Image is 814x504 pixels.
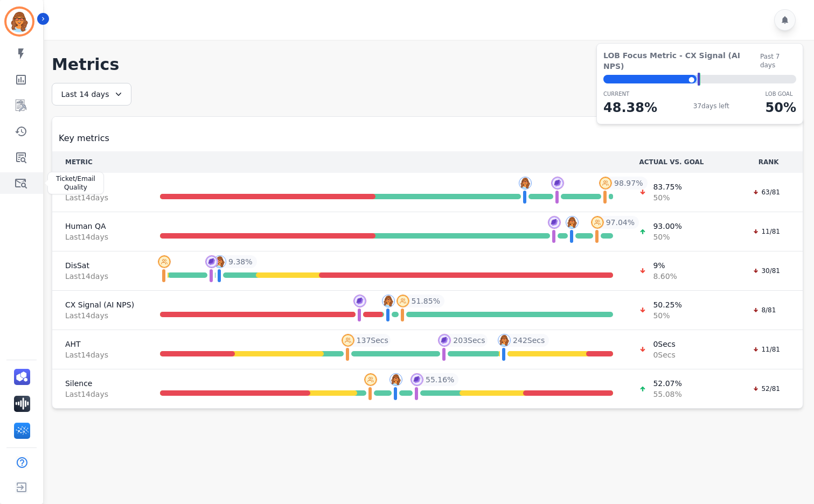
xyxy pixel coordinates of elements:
img: profile-pic [438,334,451,347]
span: 98.97 % [614,178,643,188]
th: METRIC [52,151,147,173]
span: 37 days left [693,102,729,110]
img: profile-pic [382,295,395,307]
span: 0 Secs [653,339,675,349]
span: 97.04 % [606,217,635,228]
span: Last 14 day s [65,310,134,321]
div: ⬤ [603,75,697,83]
div: 63/81 [747,187,785,198]
img: profile-pic [591,216,604,229]
img: profile-pic [205,255,218,268]
img: profile-pic [548,216,561,229]
img: profile-pic [566,216,579,229]
span: 83.75 % [653,181,681,192]
span: 242 Secs [513,335,545,346]
span: 137 Secs [357,335,388,346]
p: LOB Goal [766,90,796,98]
img: profile-pic [551,177,564,190]
th: RANK [734,151,803,173]
div: 52/81 [747,383,785,394]
img: Bordered avatar [6,9,32,34]
img: profile-pic [498,334,511,347]
div: 11/81 [747,226,785,237]
span: DisSat [65,260,134,271]
img: profile-pic [364,373,377,386]
span: 50 % [653,310,681,321]
img: profile-pic [389,373,402,386]
img: profile-pic [158,255,171,268]
span: AHT [65,339,134,349]
span: Last 14 day s [65,192,134,203]
span: 52.07 % [653,378,681,389]
span: 50.25 % [653,299,681,310]
span: Last 14 day s [65,389,134,400]
span: 93.00 % [653,221,681,232]
div: 30/81 [747,265,785,276]
div: Last 14 days [52,83,131,106]
p: CURRENT [603,90,657,98]
img: profile-pic [342,334,354,347]
img: profile-pic [519,177,532,190]
span: 9 % [653,260,677,271]
span: 203 Secs [453,335,485,346]
span: 55.08 % [653,389,681,400]
div: 11/81 [747,344,785,355]
span: LOB Focus Metric - CX Signal (AI NPS) [603,50,760,72]
div: 8/81 [747,305,781,316]
span: Past 7 days [760,52,796,69]
span: 51.85 % [412,296,440,306]
span: 9.38 % [228,256,252,267]
img: profile-pic [599,177,612,190]
span: 50 % [653,232,681,242]
span: Last 14 day s [65,232,134,242]
span: 50 % [653,192,681,203]
span: Last 14 day s [65,271,134,282]
span: Last 14 day s [65,349,134,360]
img: profile-pic [213,255,226,268]
span: 55.16 % [426,374,454,385]
span: Key metrics [59,132,109,145]
p: 48.38 % [603,98,657,117]
img: profile-pic [411,373,423,386]
img: profile-pic [353,295,366,307]
span: 0 Secs [653,349,675,360]
span: CX Signal (AI NPS) [65,299,134,310]
h1: Metrics [52,55,803,74]
th: ACTUAL VS. GOAL [626,151,734,173]
p: 50 % [766,98,796,117]
span: Silence [65,378,134,389]
span: Human QA [65,221,134,232]
img: profile-pic [396,295,409,307]
span: 8.60 % [653,271,677,282]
